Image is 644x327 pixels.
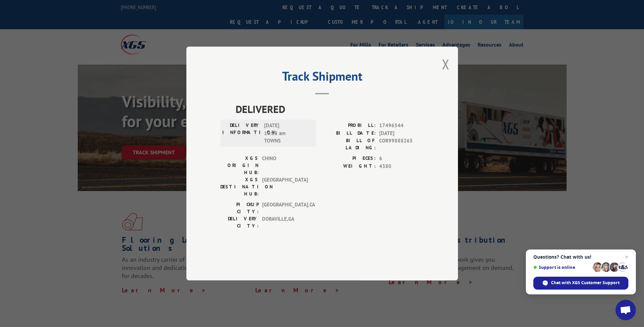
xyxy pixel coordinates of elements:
div: Chat with XGS Customer Support [533,277,628,290]
span: Support is online [533,265,590,270]
span: [DATE] 10:55 am TOWNS [264,122,310,145]
span: 17496544 [379,122,424,130]
span: Close chat [623,253,631,261]
div: Open chat [615,300,636,320]
span: Chat with XGS Customer Support [551,280,620,286]
span: [GEOGRAPHIC_DATA] , CA [262,201,308,215]
label: XGS ORIGIN HUB: [220,155,259,176]
button: Close modal [442,55,449,73]
label: DELIVERY CITY: [220,215,259,229]
label: PROBILL: [322,122,376,130]
span: [DATE] [379,130,424,137]
label: PIECES: [322,155,376,162]
label: BILL OF LADING: [322,137,376,151]
span: [GEOGRAPHIC_DATA] [262,176,308,197]
label: DELIVERY INFORMATION: [222,122,261,145]
label: PICKUP CITY: [220,201,259,215]
label: WEIGHT: [322,162,376,170]
span: 4380 [379,162,424,170]
span: CHINO [262,155,308,176]
span: 6 [379,155,424,162]
span: DORAVILLE , GA [262,215,308,229]
h2: Track Shipment [220,71,424,84]
label: XGS DESTINATION HUB: [220,176,259,197]
span: Questions? Chat with us! [533,254,628,260]
span: DELIVERED [236,101,424,117]
label: BILL DATE: [322,130,376,137]
span: COR99888265 [379,137,424,151]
